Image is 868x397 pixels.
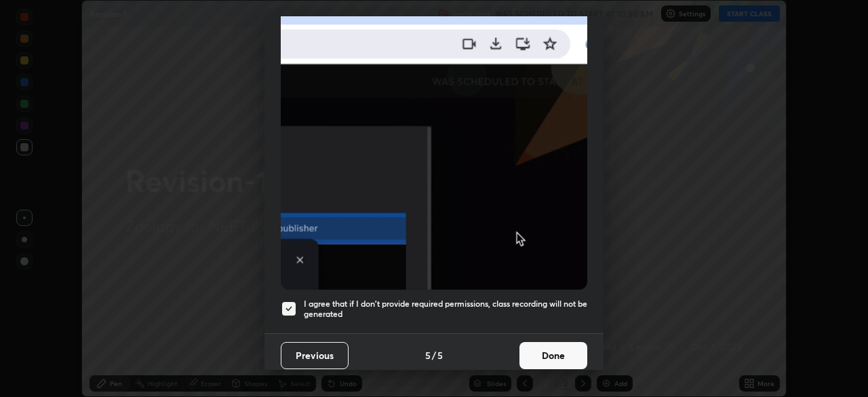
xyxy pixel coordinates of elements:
[519,342,587,369] button: Done
[281,342,349,369] button: Previous
[432,348,436,362] h4: /
[437,348,443,362] h4: 5
[304,299,587,320] h5: I agree that if I don't provide required permissions, class recording will not be generated
[425,348,431,362] h4: 5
